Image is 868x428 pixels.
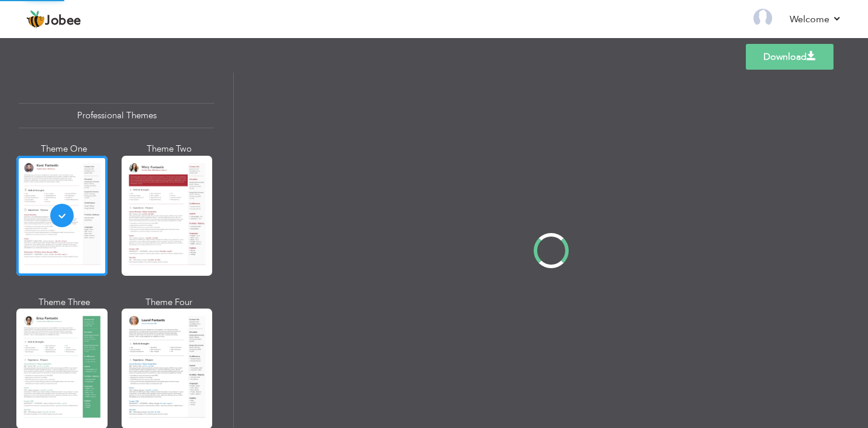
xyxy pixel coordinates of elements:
a: Welcome [790,12,842,26]
a: Download [746,44,834,70]
img: jobee.io [26,10,45,29]
img: Profile Img [753,9,772,28]
span: Jobee [45,15,81,28]
a: Jobee [26,10,81,29]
